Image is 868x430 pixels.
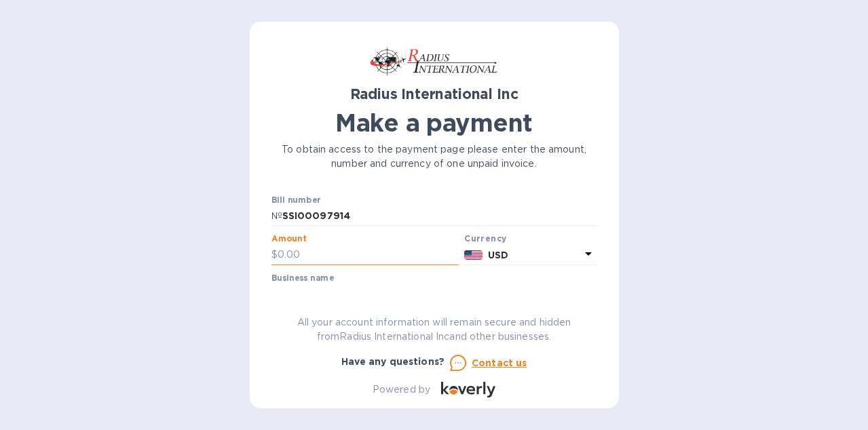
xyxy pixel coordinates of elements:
b: Have any questions? [341,356,445,367]
b: USD [488,250,508,260]
input: Enter bill number [282,206,597,227]
b: Radius International Inc [350,85,518,102]
h1: Make a payment [271,109,597,137]
b: Currency [464,233,506,243]
p: Powered by [373,383,430,397]
label: Business name [271,274,334,282]
input: 0.00 [278,245,459,265]
img: USD [464,250,483,260]
p: № [271,209,282,223]
input: Enter business name [271,284,597,305]
p: To obtain access to the payment page please enter the amount, number and currency of one unpaid i... [271,142,597,171]
p: All your account information will remain secure and hidden from Radius International Inc and othe... [271,315,597,344]
label: Bill number [271,196,320,204]
p: $ [271,248,278,262]
label: Amount [271,235,306,243]
u: Contact us [472,357,527,368]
